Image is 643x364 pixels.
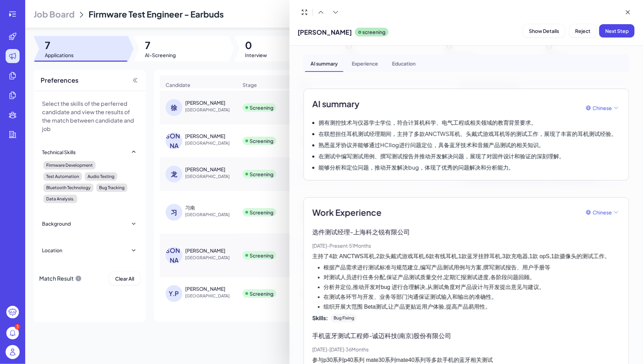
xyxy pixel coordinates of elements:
p: 选件测试经理 - 上海科之锐有限公司 [312,227,620,236]
li: 在测试各环节与开发、业务等部门沟通保证测试输入和输出的准确性。 [323,293,620,301]
button: Next Step [599,24,635,37]
span: Reject [575,28,590,34]
p: 手机蓝牙测试工程师 - 诚迈科技(南京)股份有限公司 [312,331,620,340]
span: Skills: [312,314,328,322]
button: Show Details [523,24,565,37]
li: 分析并定位,推动开发对bug 进行合理解决,从测试角度对产品设计与开发提出意见与建议。 [323,283,620,291]
p: [DATE] - [DATE] · 36 Months [312,346,620,353]
p: 拥有测控技术与仪器学士学位，符合计算机科学、电气工程或相关领域的教育背景要求。 [319,118,537,127]
span: Chinese [593,209,612,216]
button: Reject [569,24,596,37]
h2: AI summary [312,97,359,110]
p: [DATE] - Present · 51 Months [312,242,620,249]
li: 根据产品需求进行测试标准与规范建立,编写产品测试用例与方案,撰写测试报告、用户手册等 [323,263,620,272]
span: Show Details [529,28,559,34]
p: 主持了4款 ANCTWS耳机,2款头戴式游戏耳机,6款有线耳机,1款蓝牙挂脖耳机,3款充电器,1款 opS,1款摄像头的测试工作。 [312,252,620,261]
span: Next Step [605,28,629,34]
p: 在测试中编写测试用例、撰写测试报告并推动开发解决问题，展现了对固件设计和验证的深刻理解。 [319,152,565,160]
span: Work Experience [312,206,382,219]
p: 能够分析和定位问题，推动开发解决bug，体现了优秀的问题解决和分析能力。 [319,163,514,172]
div: Experience [346,54,384,72]
p: screening [363,28,386,36]
div: AI summary [305,54,343,72]
p: 熟悉蓝牙协议并能够通过HCIlog进行问题定位，具备蓝牙技术和音频产品测试的相关知识。 [319,141,545,149]
p: 在联想担任耳机测试经理期间，主持了多款ANCTWS耳机、头戴式游戏耳机等的测试工作，展现了丰富的耳机测试经验。 [319,130,617,138]
div: Bug Fixing [331,314,357,322]
span: [PERSON_NAME] [298,27,352,37]
span: Chinese [593,104,612,112]
div: Education [386,54,421,72]
li: 组织开展大范围 Beta测试,让产品更贴近用户体验,提高产品易用性。 [323,303,620,311]
li: 对测试人员进行任务分配,保证产品测试质量交付,定期汇报测试进度,各阶段问题回顾。 [323,273,620,282]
